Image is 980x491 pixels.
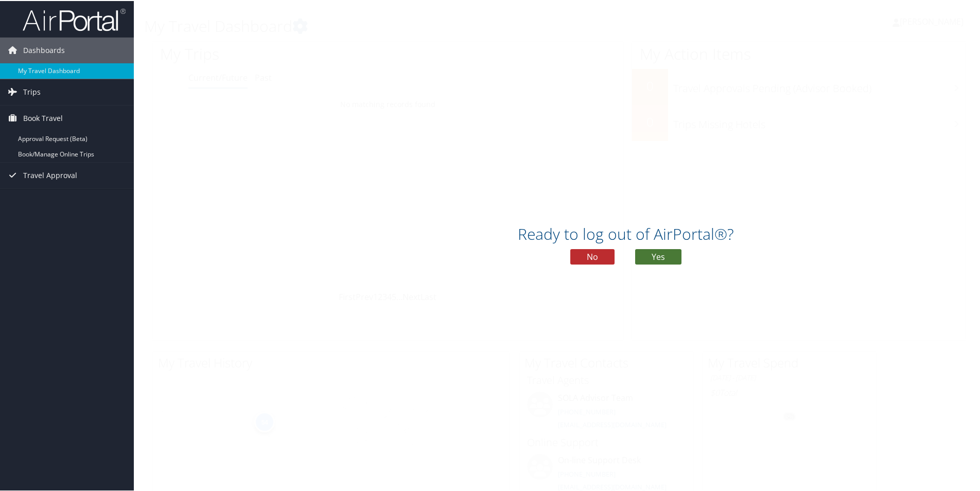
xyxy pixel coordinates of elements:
[23,7,126,31] img: airportal-logo.png
[635,248,681,264] button: Yes
[23,78,41,104] span: Trips
[23,162,77,187] span: Travel Approval
[23,104,63,130] span: Book Travel
[570,248,615,264] button: No
[23,37,65,62] span: Dashboards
